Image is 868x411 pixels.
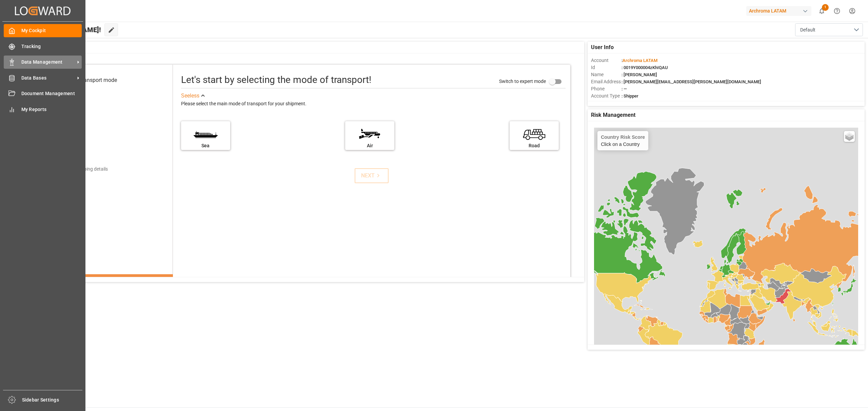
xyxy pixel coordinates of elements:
[4,24,82,37] a: My Cockpit
[181,73,371,87] div: Let's start by selecting the mode of transport!
[800,26,815,34] span: Default
[21,59,75,66] span: Data Management
[64,76,117,84] div: Select transport mode
[361,172,382,180] div: NEXT
[622,93,638,99] span: : Shipper
[622,79,761,84] span: : [PERSON_NAME][EMAIL_ADDRESS][PERSON_NAME][DOMAIN_NAME]
[591,71,622,78] span: Name
[21,90,82,97] span: Document Management
[591,85,622,92] span: Phone
[591,57,622,64] span: Account
[622,65,668,70] span: : 0019Y000004zKhIQAU
[601,134,645,147] div: Click on a Country
[601,134,645,140] h4: Country Risk Score
[622,58,657,63] span: :
[184,142,227,149] div: Sea
[795,23,863,36] button: open menu
[4,40,82,53] a: Tracking
[4,87,82,100] a: Document Management
[21,74,75,82] span: Data Bases
[355,168,389,183] button: NEXT
[21,43,82,50] span: Tracking
[181,92,199,100] div: See less
[22,396,83,404] span: Sidebar Settings
[591,64,622,71] span: Id
[499,79,546,84] span: Switch to expert mode
[21,27,82,34] span: My Cockpit
[65,166,108,173] div: Add shipping details
[181,100,566,108] div: Please select the main mode of transport for your shipment.
[4,103,82,116] a: My Reports
[844,131,855,142] a: Layers
[591,92,622,100] span: Account Type
[591,43,614,51] span: User Info
[591,78,622,85] span: Email Address
[21,106,82,113] span: My Reports
[622,86,627,91] span: : —
[591,111,635,119] span: Risk Management
[513,142,555,149] div: Road
[622,72,657,77] span: : [PERSON_NAME]
[623,58,657,63] span: Archroma LATAM
[349,142,391,149] div: Air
